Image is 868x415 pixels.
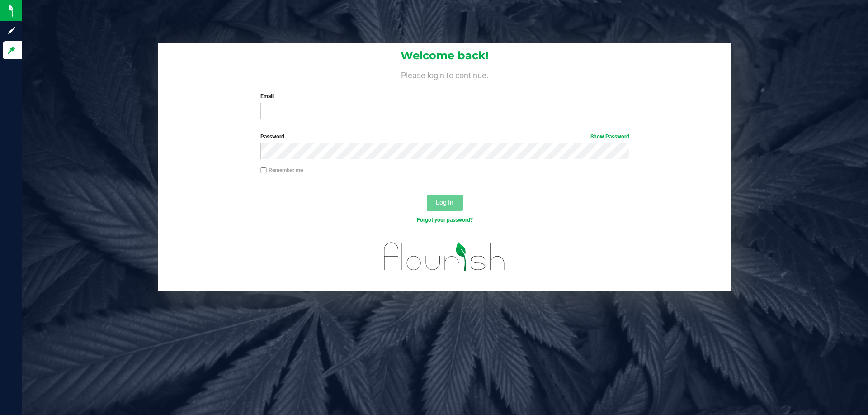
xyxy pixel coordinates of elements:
[436,199,453,206] span: Log In
[590,134,629,140] a: Show Password
[260,167,267,174] input: Remember me
[260,92,629,100] label: Email
[417,217,473,223] a: Forgot your password?
[158,50,731,62] h1: Welcome back!
[260,166,303,174] label: Remember me
[373,234,516,280] img: flourish_logo.svg
[7,46,16,55] inline-svg: Log in
[260,134,284,140] span: Password
[7,26,16,35] inline-svg: Sign up
[427,195,463,211] button: Log In
[158,69,731,80] h4: Please login to continue.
